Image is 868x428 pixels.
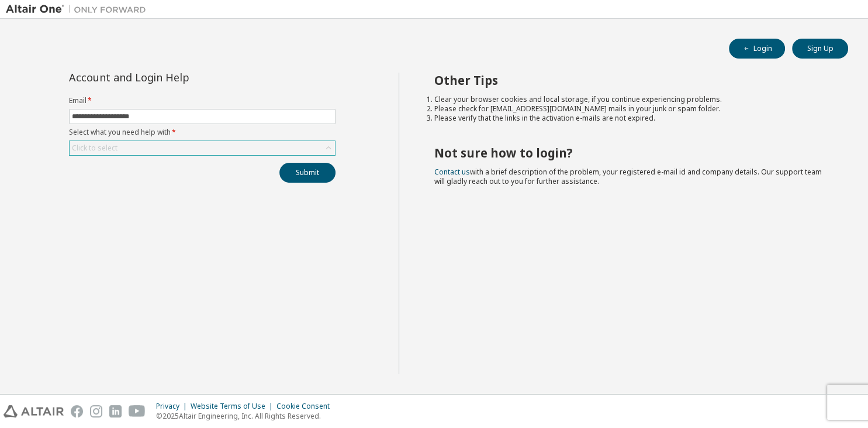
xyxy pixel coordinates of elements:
[129,405,146,417] img: youtube.svg
[69,128,336,137] label: Select what you need help with
[729,39,785,59] button: Login
[434,167,822,186] span: with a brief description of the problem, your registered e-mail id and company details. Our suppo...
[72,143,117,153] div: Click to select
[156,411,337,421] p: © 2025 Altair Engineering, Inc. All Rights Reserved.
[276,402,337,411] div: Cookie Consent
[6,4,152,15] img: Altair One
[434,73,827,88] h2: Other Tips
[109,405,122,417] img: linkedin.svg
[279,163,336,183] button: Submit
[792,39,848,59] button: Sign Up
[434,145,827,160] h2: Not sure how to login?
[434,95,827,104] li: Clear your browser cookies and local storage, if you continue experiencing problems.
[69,96,336,105] label: Email
[191,402,276,411] div: Website Terms of Use
[69,73,282,82] div: Account and Login Help
[156,402,191,411] div: Privacy
[4,405,64,417] img: altair_logo.svg
[434,167,470,177] a: Contact us
[70,141,335,155] div: Click to select
[434,104,827,114] li: Please check for [EMAIL_ADDRESS][DOMAIN_NAME] mails in your junk or spam folder.
[90,405,102,417] img: instagram.svg
[71,405,83,417] img: facebook.svg
[434,114,827,123] li: Please verify that the links in the activation e-mails are not expired.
